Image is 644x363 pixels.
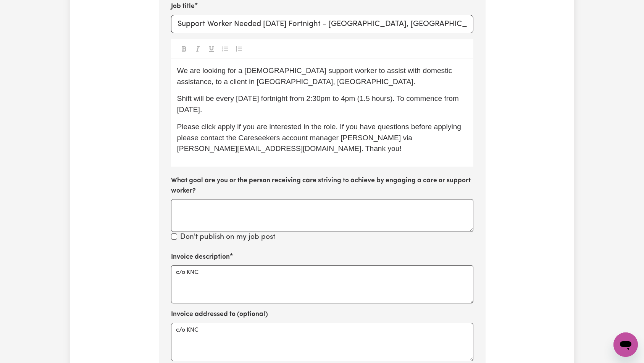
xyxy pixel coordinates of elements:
[171,2,195,11] label: Job title
[179,44,189,54] button: Toggle undefined
[180,232,275,243] label: Don't publish on my job post
[171,252,230,262] label: Invoice description
[171,265,473,303] textarea: c/o KNC
[171,176,473,196] label: What goal are you or the person receiving care striving to achieve by engaging a care or support ...
[177,94,461,113] span: Shift will be every [DATE] fortnight from 2:30pm to 4pm (1.5 hours). To commence from [DATE].
[613,332,638,357] iframe: Button to launch messaging window
[234,44,244,54] button: Toggle undefined
[171,323,473,361] textarea: c/o KNC
[206,44,217,54] button: Toggle undefined
[171,310,268,319] label: Invoice addressed to (optional)
[220,44,231,54] button: Toggle undefined
[177,66,454,86] span: We are looking for a [DEMOGRAPHIC_DATA] support worker to assist with domestic assistance, to a c...
[177,123,463,153] span: Please click apply if you are interested in the role. If you have questions before applying pleas...
[192,44,203,54] button: Toggle undefined
[171,15,473,33] input: e.g. Care worker needed in North Sydney for aged care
